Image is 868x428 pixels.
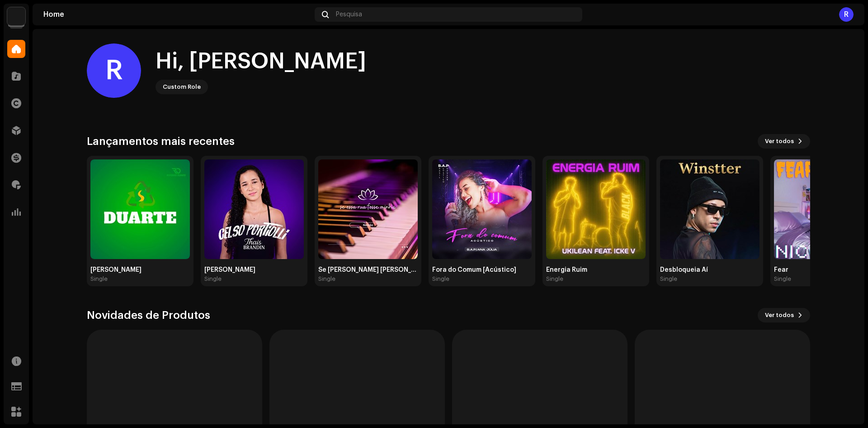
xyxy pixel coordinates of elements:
span: Ver todos [765,306,794,324]
h3: Lançamentos mais recentes [87,134,235,149]
div: Single [204,275,222,283]
div: Desbloqueia Aí [660,266,759,274]
div: [PERSON_NAME] [204,266,304,274]
div: Se [PERSON_NAME] [PERSON_NAME] [318,266,418,274]
img: ce44fecc-f09a-4c08-b922-014be1f0f8bb [204,159,304,259]
div: Home [43,11,311,18]
button: Ver todos [758,134,810,149]
div: Fora do Comum [Acústico] [432,266,532,274]
img: 5828592a-81c3-4995-ac74-2c2e067e3058 [318,159,418,259]
img: 9ea9f6aa-ddc6-404a-91bb-99cc958668a7 [90,159,190,259]
span: Pesquisa [336,11,362,18]
button: Ver todos [758,308,810,322]
img: eb71bc48-416d-4ea0-b15d-6b124ed7b8e1 [546,159,646,259]
span: Ver todos [765,132,794,150]
div: Hi, [PERSON_NAME] [156,47,366,76]
div: Single [660,275,677,283]
div: Single [774,275,791,283]
img: e6131143-0e81-4327-8ed2-402d43083518 [432,159,532,259]
img: d86807d7-cd33-47d4-aded-bad438723f4a [660,159,759,259]
img: 70c0b94c-19e5-4c8c-a028-e13e35533bab [7,7,25,25]
h3: Novidades de Produtos [87,308,210,322]
div: Custom Role [163,82,201,92]
div: R [87,43,141,98]
div: Single [318,275,335,283]
div: Energia Ruim [546,266,646,274]
div: [PERSON_NAME] [90,266,190,274]
div: R [839,7,854,22]
div: Single [432,275,449,283]
div: Single [90,275,108,283]
div: Single [546,275,563,283]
